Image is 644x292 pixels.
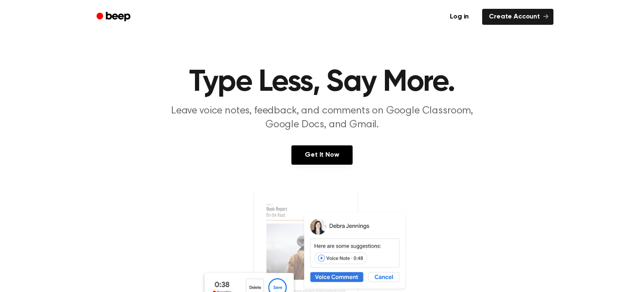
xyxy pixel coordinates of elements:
a: Log in [441,7,477,26]
p: Leave voice notes, feedback, and comments on Google Classroom, Google Docs, and Gmail. [161,104,483,132]
a: Beep [91,9,138,25]
h1: Type Less, Say More. [107,67,537,97]
a: Create Account [482,9,553,25]
a: Get It Now [291,145,352,165]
